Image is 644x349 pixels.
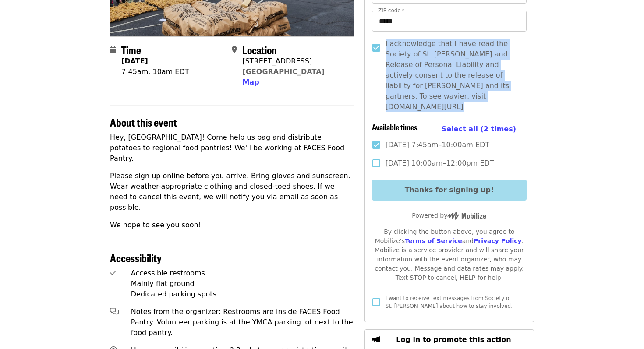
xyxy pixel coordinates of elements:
i: check icon [110,269,116,277]
div: 7:45am, 10am EDT [121,67,189,77]
i: map-marker-alt icon [232,46,237,54]
i: comments-alt icon [110,307,119,316]
a: Privacy Policy [474,237,522,244]
p: Please sign up online before you arrive. Bring gloves and sunscreen. Wear weather-appropriate clo... [110,171,354,213]
label: ZIP code [378,8,404,13]
span: Map [242,78,259,86]
i: calendar icon [110,46,116,54]
p: Hey, [GEOGRAPHIC_DATA]! Come help us bag and distribute potatoes to regional food pantries! We'll... [110,132,354,164]
div: Dedicated parking spots [131,289,354,300]
button: Map [242,77,259,88]
a: [GEOGRAPHIC_DATA] [242,67,324,76]
strong: [DATE] [121,57,148,65]
span: Accessibility [110,250,162,265]
span: [DATE] 10:00am–12:00pm EDT [386,158,494,169]
span: I acknowledge that I have read the Society of St. [PERSON_NAME] and Release of Personal Liability... [386,39,520,112]
button: Thanks for signing up! [372,180,527,201]
img: Powered by Mobilize [447,212,486,220]
span: Log in to promote this action [396,335,511,344]
div: Mainly flat ground [131,278,354,289]
span: Notes from the organizer: Restrooms are inside FACES Food Pantry. Volunteer parking is at the YMC... [131,307,353,337]
span: Location [242,42,277,57]
div: Accessible restrooms [131,268,354,278]
span: Select all (2 times) [442,125,516,133]
div: By clicking the button above, you agree to Mobilize's and . Mobilize is a service provider and wi... [372,227,527,282]
span: Available times [372,121,418,133]
button: Select all (2 times) [442,123,516,136]
span: About this event [110,114,177,130]
span: Time [121,42,141,57]
span: [DATE] 7:45am–10:00am EDT [386,140,489,150]
span: Powered by [412,212,486,219]
a: Terms of Service [405,237,462,244]
input: ZIP code [372,11,527,32]
div: [STREET_ADDRESS] [242,56,324,67]
p: We hope to see you soon! [110,220,354,230]
span: I want to receive text messages from Society of St. [PERSON_NAME] about how to stay involved. [386,295,513,309]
